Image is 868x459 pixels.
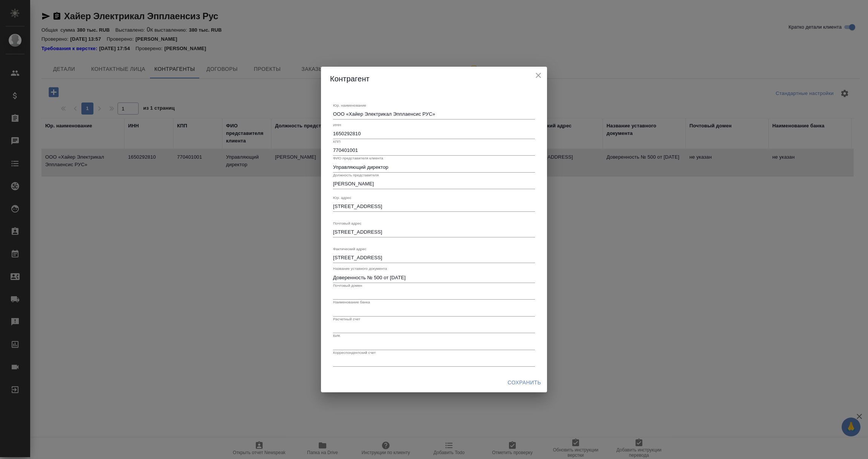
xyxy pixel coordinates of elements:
label: Юр. адрес [333,196,351,200]
span: Сохранить [507,378,541,387]
label: Почтовый адрес [333,222,362,225]
label: Наименование банка [333,300,370,304]
button: Сохранить [504,376,544,390]
textarea: [STREET_ADDRESS] [333,203,535,209]
button: close [533,70,544,81]
label: Корреспондентский счет [333,350,376,354]
label: ФИО представителя клиента [333,156,383,160]
label: Юр. наименование [333,103,366,107]
label: ИНН [333,123,341,127]
span: Контрагент [330,75,370,83]
label: Название уставного документа [333,267,387,271]
label: Расчетный счет [333,317,360,321]
textarea: ООО «Хайер Электрикал Эпплаенсис РУС» [333,111,535,117]
label: БИК [333,334,340,338]
textarea: [STREET_ADDRESS] [333,255,535,260]
textarea: [STREET_ADDRESS] [333,229,535,235]
label: Фактический адрес [333,247,367,251]
label: КПП [333,140,341,144]
label: Почтовый домен [333,283,362,287]
label: Должность представителя [333,173,379,177]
